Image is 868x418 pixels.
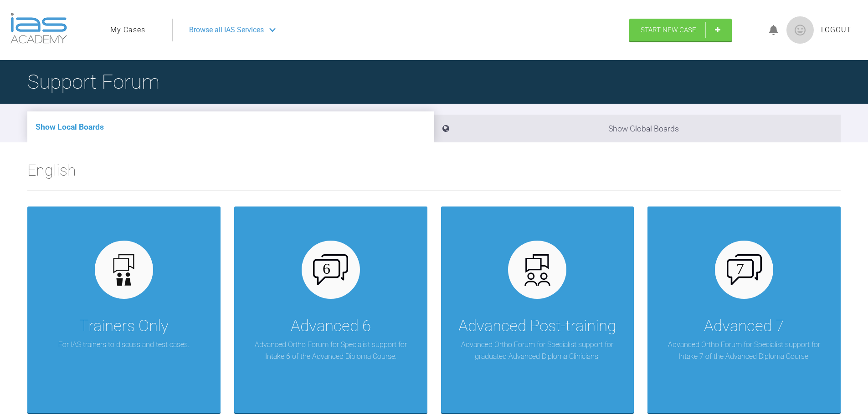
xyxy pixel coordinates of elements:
[106,252,141,287] img: default.3be3f38f.svg
[27,206,221,413] a: Trainers OnlyFor IAS trainers to discuss and test cases.
[79,313,169,339] div: Trainers Only
[234,206,427,413] a: Advanced 6Advanced Ortho Forum for Specialist support for Intake 6 of the Advanced Diploma Course.
[661,339,827,362] p: Advanced Ortho Forum for Specialist support for Intake 7 of the Advanced Diploma Course.
[458,313,616,339] div: Advanced Post-training
[27,111,434,142] li: Show Local Boards
[821,24,852,36] a: Logout
[27,158,841,191] h2: English
[647,206,841,413] a: Advanced 7Advanced Ortho Forum for Specialist support for Intake 7 of the Advanced Diploma Course.
[629,19,732,41] a: Start New Case
[248,339,414,362] p: Advanced Ortho Forum for Specialist support for Intake 6 of the Advanced Diploma Course.
[27,66,159,98] h1: Support Forum
[313,254,348,285] img: advanced-6.cf6970cb.svg
[704,313,784,339] div: Advanced 7
[189,24,264,36] span: Browse all IAS Services
[727,254,762,285] img: advanced-7.aa0834c3.svg
[58,339,189,351] p: For IAS trainers to discuss and test cases.
[641,26,696,34] span: Start New Case
[786,16,814,44] img: profile.png
[110,24,145,36] a: My Cases
[455,339,621,362] p: Advanced Ortho Forum for Specialist support for graduated Advanced Diploma Clinicians.
[520,252,555,287] img: advanced.73cea251.svg
[434,115,841,142] li: Show Global Boards
[10,13,67,44] img: logo-light.3e3ef733.png
[441,206,634,413] a: Advanced Post-trainingAdvanced Ortho Forum for Specialist support for graduated Advanced Diploma ...
[291,313,371,339] div: Advanced 6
